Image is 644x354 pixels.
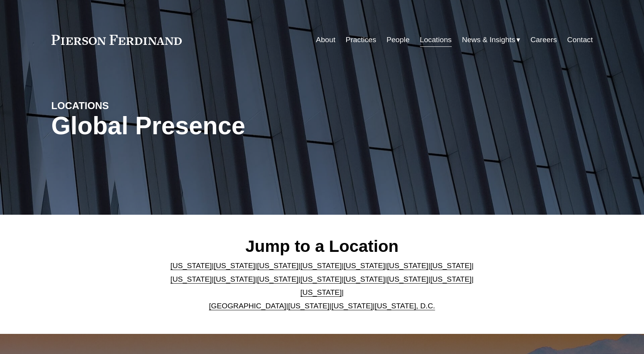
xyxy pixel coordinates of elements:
[430,275,471,283] a: [US_STATE]
[343,262,385,270] a: [US_STATE]
[301,288,342,296] a: [US_STATE]
[530,32,557,47] a: Careers
[171,275,212,283] a: [US_STATE]
[209,302,286,310] a: [GEOGRAPHIC_DATA]
[346,32,376,47] a: Practices
[301,262,342,270] a: [US_STATE]
[51,112,412,140] h1: Global Presence
[288,302,330,310] a: [US_STATE]
[343,275,385,283] a: [US_STATE]
[316,32,335,47] a: About
[171,262,212,270] a: [US_STATE]
[375,302,435,310] a: [US_STATE], D.C.
[51,99,187,112] h4: LOCATIONS
[462,33,515,47] span: News & Insights
[387,275,428,283] a: [US_STATE]
[164,236,480,256] h2: Jump to a Location
[386,32,410,47] a: People
[420,32,452,47] a: Locations
[301,275,342,283] a: [US_STATE]
[214,262,255,270] a: [US_STATE]
[331,302,373,310] a: [US_STATE]
[214,275,255,283] a: [US_STATE]
[257,275,299,283] a: [US_STATE]
[462,32,520,47] a: folder dropdown
[567,32,593,47] a: Contact
[257,262,299,270] a: [US_STATE]
[164,259,480,313] p: | | | | | | | | | | | | | | | | | |
[387,262,428,270] a: [US_STATE]
[430,262,471,270] a: [US_STATE]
